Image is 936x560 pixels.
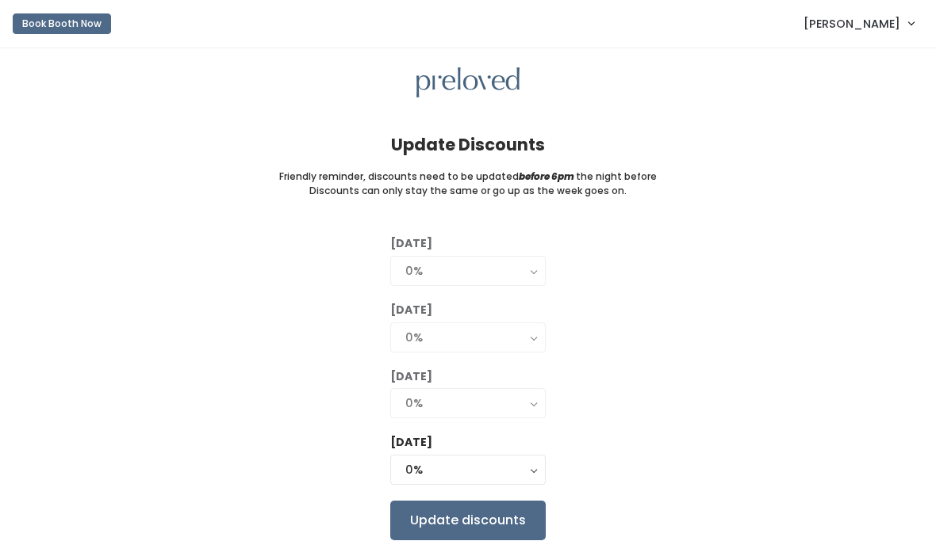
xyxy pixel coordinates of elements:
label: [DATE] [390,368,432,385]
span: [PERSON_NAME] [804,15,900,32]
div: 0% [405,262,531,280]
small: Friendly reminder, discounts need to be updated the night before [279,170,657,184]
label: [DATE] [390,302,432,318]
input: Update discounts [390,501,546,540]
i: before 6pm [519,170,574,183]
h4: Update Discounts [391,135,545,154]
a: Book Booth Now [13,6,111,41]
div: 0% [405,329,531,346]
button: 0% [390,322,546,352]
button: Book Booth Now [13,13,111,34]
button: 0% [390,455,546,485]
button: 0% [390,256,546,286]
div: 0% [405,394,531,412]
label: [DATE] [390,235,432,252]
small: Discounts can only stay the same or go up as the week goes on. [309,184,627,198]
img: preloved logo [416,67,520,98]
a: [PERSON_NAME] [788,6,930,40]
label: [DATE] [390,434,432,451]
div: 0% [405,461,531,478]
button: 0% [390,388,546,418]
